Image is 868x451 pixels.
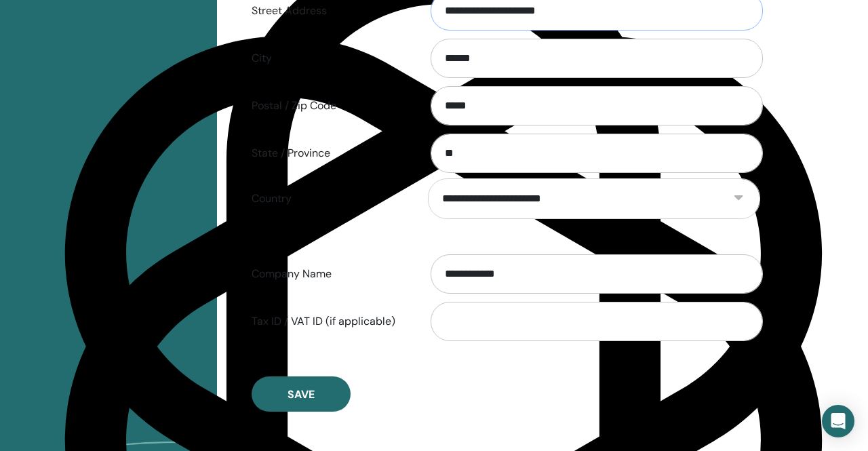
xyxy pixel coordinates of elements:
[252,376,351,412] button: Save
[241,93,418,119] label: Postal / Zip Code
[241,140,418,166] label: State / Province
[241,45,418,71] label: City
[241,261,418,287] label: Company Name
[241,186,418,212] label: Country
[288,387,315,401] span: Save
[241,309,418,334] label: Tax ID / VAT ID (if applicable)
[822,405,854,437] div: Open Intercom Messenger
